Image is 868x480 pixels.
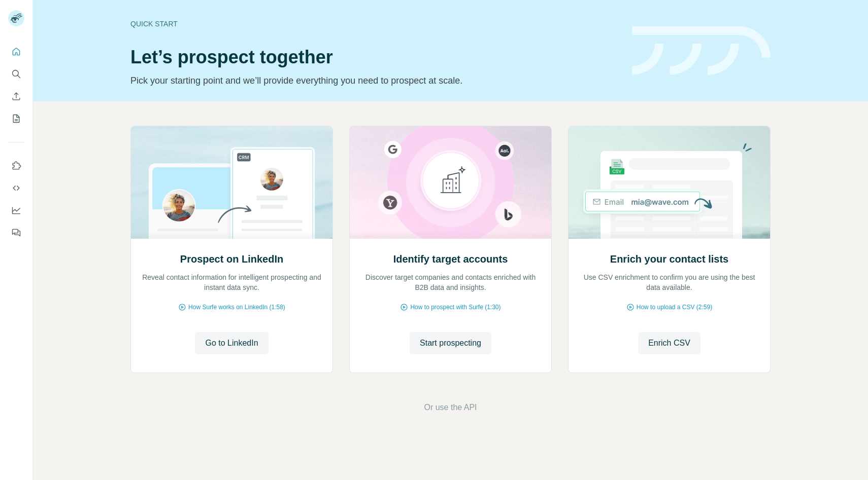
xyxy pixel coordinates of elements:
[610,252,728,266] h2: Enrich your contact lists
[420,337,481,349] span: Start prospecting
[8,65,24,83] button: Search
[141,272,322,292] p: Reveal contact information for intelligent prospecting and instant data sync.
[8,179,24,197] button: Use Surfe API
[424,401,477,414] button: Or use the API
[180,252,283,266] h2: Prospect on LinkedIn
[579,272,760,292] p: Use CSV enrichment to confirm you are using the best data available.
[410,332,491,354] button: Start prospecting
[8,87,24,105] button: Enrich CSV
[360,272,541,292] p: Discover target companies and contacts enriched with B2B data and insights.
[130,126,333,239] img: Prospect on LinkedIn
[8,201,24,219] button: Dashboard
[8,157,24,175] button: Use Surfe on LinkedIn
[195,332,268,354] button: Go to LinkedIn
[638,332,700,354] button: Enrich CSV
[130,19,620,29] div: Quick start
[637,303,712,312] span: How to upload a CSV (2:59)
[8,224,24,242] button: Feedback
[8,109,24,128] button: My lists
[130,47,620,67] h1: Let’s prospect together
[188,303,285,312] span: How Surfe works on LinkedIn (1:58)
[648,337,690,349] span: Enrich CSV
[410,303,500,312] span: How to prospect with Surfe (1:30)
[205,337,258,349] span: Go to LinkedIn
[349,126,552,239] img: Identify target accounts
[130,73,620,88] p: Pick your starting point and we’ll provide everything you need to prospect at scale.
[8,43,24,61] button: Quick start
[393,252,508,266] h2: Identify target accounts
[568,126,771,239] img: Enrich your contact lists
[632,26,771,76] img: banner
